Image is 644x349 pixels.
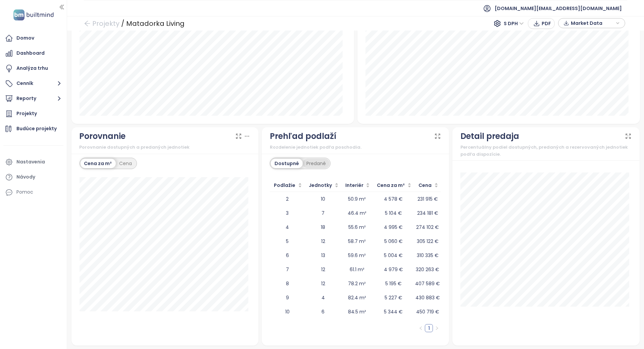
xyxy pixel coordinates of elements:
[270,206,305,220] td: 3
[414,248,441,262] td: 310 335 €
[414,234,441,248] td: 305 122 €
[270,262,305,277] td: 7
[270,179,305,192] th: Podlažie
[270,291,305,305] td: 9
[433,324,441,332] li: Nasledujúca strana
[528,18,555,29] button: PDF
[305,220,341,234] td: 18
[3,107,63,120] a: Projekty
[341,234,373,248] td: 58.7 m²
[373,305,414,319] td: 5 344 €
[425,325,433,332] a: 1
[3,47,63,60] a: Dashboard
[460,130,519,143] div: Detail predaja
[414,206,441,220] td: 234 181 €
[270,277,305,291] td: 8
[305,234,341,248] td: 12
[270,248,305,262] td: 6
[460,144,632,158] div: Percentuálny podiel dostupných, predaných a rezervovaných jednotiek podľa dispozície.
[414,220,441,234] td: 274 102 €
[373,248,414,262] td: 5 004 €
[435,326,439,330] span: right
[16,109,37,118] div: Projekty
[425,324,433,332] li: 1
[270,192,305,206] td: 2
[80,130,126,143] div: Porovnanie
[273,182,297,189] span: Podlažie
[344,182,364,189] span: Interiér
[270,305,305,319] td: 10
[3,155,63,169] a: Nastavenia
[270,234,305,248] td: 5
[341,291,373,305] td: 82.4 m²
[116,159,136,168] div: Cena
[16,64,48,72] div: Analýza trhu
[414,262,441,277] td: 320 263 €
[341,305,373,319] td: 84.5 m²
[373,192,414,206] td: 4 578 €
[373,291,414,305] td: 5 227 €
[433,324,441,332] button: right
[16,158,45,166] div: Nastavenia
[414,192,441,206] td: 231 915 €
[305,206,341,220] td: 7
[3,122,63,136] a: Budúce projekty
[305,277,341,291] td: 12
[16,188,33,196] div: Pomoc
[542,20,551,27] span: PDF
[3,32,63,45] a: Domov
[305,262,341,277] td: 12
[126,17,185,30] div: Matadorka Living
[16,124,57,133] div: Budúce projekty
[341,192,373,206] td: 50.9 m²
[3,186,63,199] div: Pomoc
[341,248,373,262] td: 59.6 m²
[305,192,341,206] td: 10
[417,182,433,189] span: Cena
[414,291,441,305] td: 430 883 €
[373,262,414,277] td: 4 979 €
[270,130,336,143] div: Prehľad podlaží
[571,18,614,28] span: Market Data
[373,234,414,248] td: 5 060 €
[373,179,414,192] th: Cena za m²
[419,326,423,330] span: left
[270,144,441,151] div: Rozdelenie jednotiek podľa poschodia.
[16,49,45,57] div: Dashboard
[16,34,34,42] div: Domov
[270,220,305,234] td: 4
[341,220,373,234] td: 55.6 m²
[84,20,91,27] span: arrow-left
[3,92,63,105] button: Reporty
[373,277,414,291] td: 5 195 €
[414,179,441,192] th: Cena
[307,182,333,189] span: Jednotky
[3,62,63,75] a: Analýza trhu
[504,18,524,29] span: S DPH
[341,206,373,220] td: 46.4 m²
[373,206,414,220] td: 5 104 €
[305,291,341,305] td: 4
[305,179,341,192] th: Jednotky
[373,220,414,234] td: 4 995 €
[303,159,330,168] div: Predané
[305,305,341,319] td: 6
[271,159,303,168] div: Dostupné
[375,182,406,189] span: Cena za m²
[80,144,251,151] div: Porovnanie dostupných a predaných jednotiek
[417,324,425,332] li: Predchádzajúca strana
[81,159,116,168] div: Cena za m²
[341,262,373,277] td: 61.1 m²
[3,170,63,184] a: Návody
[495,0,622,16] span: [DOMAIN_NAME][EMAIL_ADDRESS][DOMAIN_NAME]
[11,8,56,22] img: logo
[16,173,35,181] div: Návody
[121,17,125,30] div: /
[341,179,373,192] th: Interiér
[414,305,441,319] td: 450 719 €
[417,324,425,332] button: left
[3,77,63,90] button: Cenník
[305,248,341,262] td: 13
[414,277,441,291] td: 407 589 €
[562,18,622,28] div: button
